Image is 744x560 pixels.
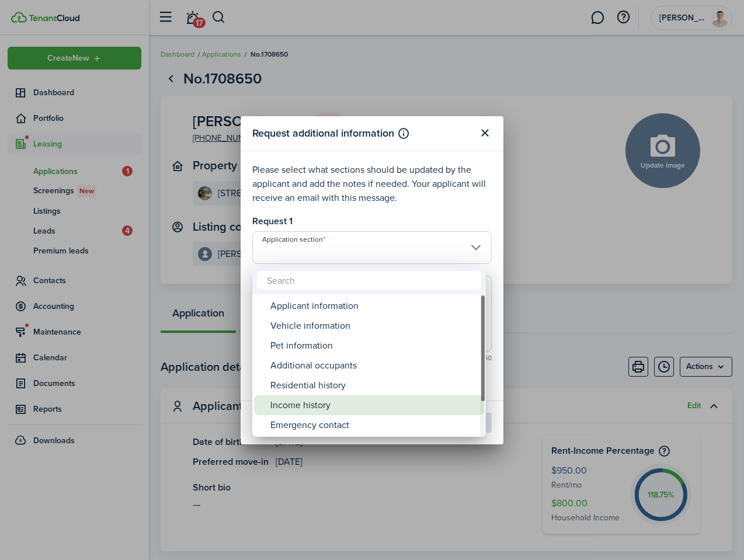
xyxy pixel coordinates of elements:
div: Additional occupants [270,356,477,375]
mbsc-wheel: Application section [252,294,486,437]
input: Search [257,271,481,290]
div: Vehicle information [270,316,477,336]
div: Emergency contact [270,415,477,435]
div: Income history [270,395,477,415]
div: Residential history [270,375,477,395]
div: Applicant information [270,296,477,316]
div: Pet information [270,336,477,356]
